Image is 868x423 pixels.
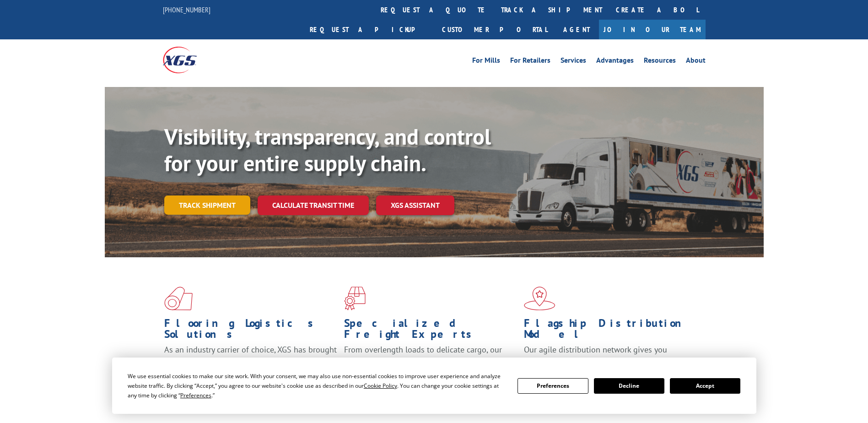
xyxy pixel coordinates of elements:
a: Resources [644,57,676,67]
a: Track shipment [164,195,250,215]
button: Accept [670,378,740,394]
span: Cookie Policy [364,382,397,390]
a: [PHONE_NUMBER] [163,5,210,14]
a: Advantages [596,57,634,67]
h1: Flagship Distribution Model [524,318,697,344]
span: Our agile distribution network gives you nationwide inventory management on demand. [524,344,692,366]
a: Agent [554,20,599,39]
button: Preferences [518,378,588,394]
span: As an industry carrier of choice, XGS has brought innovation and dedication to flooring logistics... [164,344,337,377]
div: Cookie Consent Prompt [112,358,756,414]
a: XGS ASSISTANT [376,195,454,215]
a: Calculate transit time [258,195,369,215]
a: Services [561,57,586,67]
h1: Flooring Logistics Solutions [164,318,337,344]
button: Decline [594,378,664,394]
a: For Mills [472,57,500,67]
a: Request a pickup [303,20,435,39]
p: From overlength loads to delicate cargo, our experienced staff knows the best way to move your fr... [344,344,517,385]
div: We use essential cookies to make our site work. With your consent, we may also use non-essential ... [128,371,507,400]
b: Visibility, transparency, and control for your entire supply chain. [164,122,491,177]
img: xgs-icon-total-supply-chain-intelligence-red [164,287,193,310]
a: For Retailers [510,57,550,67]
a: Join Our Team [599,20,706,39]
span: Preferences [180,391,211,399]
img: xgs-icon-focused-on-flooring-red [344,287,366,310]
h1: Specialized Freight Experts [344,318,517,344]
img: xgs-icon-flagship-distribution-model-red [524,287,555,310]
a: About [686,57,706,67]
a: Customer Portal [435,20,554,39]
